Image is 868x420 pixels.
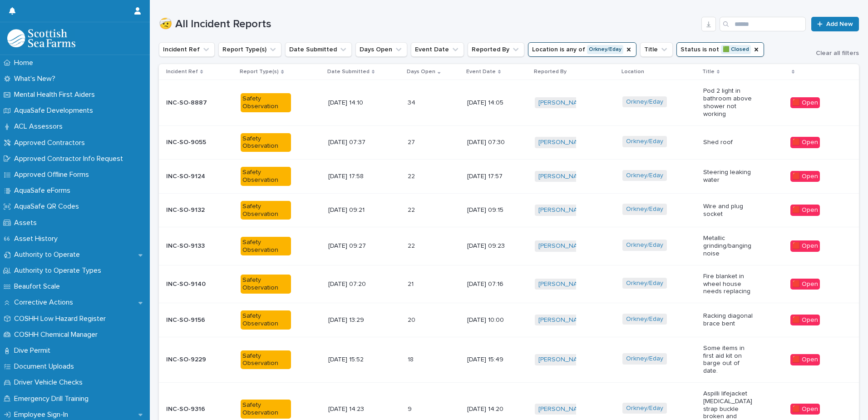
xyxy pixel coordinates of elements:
[241,310,291,330] div: Safety Observation
[640,42,673,57] button: Title
[790,279,820,290] div: 🟥 Open
[626,280,663,287] a: Orkney/Eday
[467,405,518,413] p: [DATE] 14:20
[241,237,291,256] div: Safety Observation
[355,42,407,57] button: Days Open
[328,405,379,413] p: [DATE] 14:23
[790,404,820,415] div: 🟥 Open
[159,265,859,303] tr: INC-SO-9140Safety Observation[DATE] 07:202121 [DATE] 07:16[PERSON_NAME] Orkney/Eday Fire blanket ...
[408,279,415,288] p: 21
[703,169,754,184] p: Steering leaking water
[408,171,417,180] p: 22
[7,29,75,47] img: bPIBxiqnSb2ggTQWdOVV
[408,205,417,214] p: 22
[159,193,859,227] tr: INC-SO-9132Safety Observation[DATE] 09:212222 [DATE] 09:15[PERSON_NAME] Orkney/Eday Wire and plug...
[702,67,715,77] p: Title
[720,17,806,31] input: Search
[466,67,496,77] p: Event Date
[10,346,58,355] p: Dive Permit
[328,206,379,214] p: [DATE] 09:21
[703,87,754,118] p: Pod 2 light in bathroom above shower not working
[626,98,663,106] a: Orkney/Eday
[159,160,859,194] tr: INC-SO-9124Safety Observation[DATE] 17:582222 [DATE] 17:57[PERSON_NAME] Orkney/Eday Steering leak...
[703,203,754,218] p: Wire and plug socket
[10,250,87,259] p: Authority to Operate
[703,273,754,295] p: Fire blanket in wheel house needs replacing
[467,139,518,146] p: [DATE] 07:30
[218,42,281,57] button: Report Type(s)
[411,42,464,57] button: Event Date
[10,59,40,67] p: Home
[159,42,215,57] button: Incident Ref
[408,315,417,324] p: 20
[328,99,379,107] p: [DATE] 14:10
[10,219,44,227] p: Assets
[790,171,820,182] div: 🟥 Open
[10,202,86,211] p: AquaSafe QR Codes
[10,395,96,403] p: Emergency Drill Training
[328,356,379,364] p: [DATE] 15:52
[538,356,588,364] a: [PERSON_NAME]
[10,122,70,131] p: ACL Assessors
[159,125,859,160] tr: INC-SO-9055Safety Observation[DATE] 07:372727 [DATE] 07:30[PERSON_NAME] Orkney/Eday Shed roof🟥 Open
[10,170,96,179] p: Approved Offline Forms
[408,240,417,250] p: 22
[538,280,588,288] a: [PERSON_NAME]
[626,138,663,145] a: Orkney/Eday
[10,235,65,243] p: Asset History
[467,173,518,180] p: [DATE] 17:57
[408,137,417,146] p: 27
[538,173,588,180] a: [PERSON_NAME]
[240,67,279,77] p: Report Type(s)
[468,42,524,57] button: Reported By
[241,275,291,294] div: Safety Observation
[166,173,217,180] p: INC-SO-9124
[621,67,644,77] p: Location
[10,155,130,163] p: Approved Contractor Info Request
[10,282,67,291] p: Beaufort Scale
[328,316,379,324] p: [DATE] 13:29
[528,42,636,57] button: Location
[10,266,108,275] p: Authority to Operate Types
[626,241,663,249] a: Orkney/Eday
[10,410,75,419] p: Employee Sign-In
[790,97,820,109] div: 🟥 Open
[10,139,92,147] p: Approved Contractors
[626,205,663,213] a: Orkney/Eday
[467,99,518,107] p: [DATE] 14:05
[626,355,663,363] a: Orkney/Eday
[790,315,820,326] div: 🟥 Open
[538,139,588,146] a: [PERSON_NAME]
[328,242,379,250] p: [DATE] 09:27
[467,356,518,364] p: [DATE] 15:49
[166,316,217,324] p: INC-SO-9156
[166,139,217,146] p: INC-SO-9055
[10,90,102,99] p: Mental Health First Aiders
[408,404,414,413] p: 9
[285,42,352,57] button: Date Submitted
[703,235,754,257] p: Metallic grinding/banging noise
[407,67,435,77] p: Days Open
[467,280,518,288] p: [DATE] 07:16
[166,242,217,250] p: INC-SO-9133
[811,17,859,31] a: Add New
[241,93,291,112] div: Safety Observation
[408,97,417,107] p: 34
[166,356,217,364] p: INC-SO-9229
[703,312,754,328] p: Racking diagonal brace bent
[241,201,291,220] div: Safety Observation
[166,405,217,413] p: INC-SO-9316
[538,316,588,324] a: [PERSON_NAME]
[10,330,105,339] p: COSHH Chemical Manager
[408,354,415,364] p: 18
[676,42,764,57] button: Status
[166,67,198,77] p: Incident Ref
[10,315,113,323] p: COSHH Low Hazard Register
[538,99,588,107] a: [PERSON_NAME]
[166,99,217,107] p: INC-SO-8887
[10,378,90,387] p: Driver Vehicle Checks
[241,133,291,152] div: Safety Observation
[809,50,859,56] button: Clear all filters
[467,206,518,214] p: [DATE] 09:15
[10,298,80,307] p: Corrective Actions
